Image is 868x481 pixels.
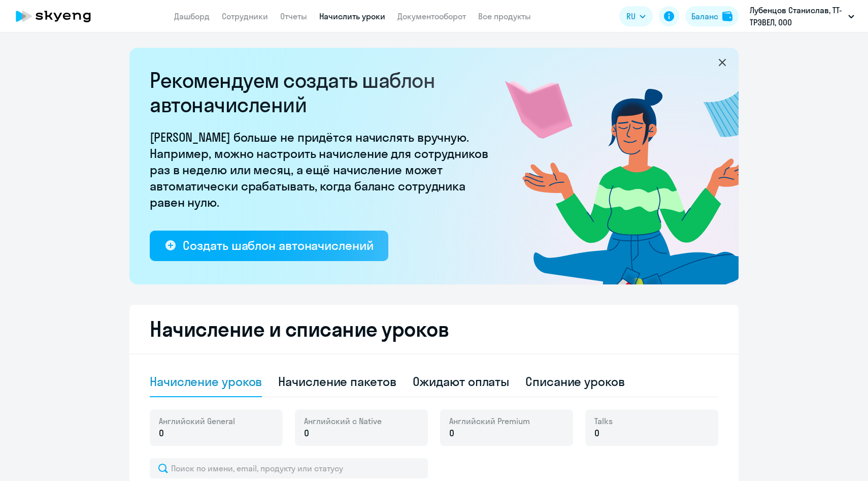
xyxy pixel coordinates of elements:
h2: Рекомендуем создать шаблон автоначислений [150,68,495,117]
span: 0 [449,427,454,440]
div: Ожидают оплаты [413,373,510,390]
div: Списание уроков [525,373,625,390]
span: 0 [159,427,164,440]
p: Лубенцов Станислав, ТТ-ТРЭВЕЛ, ООО [750,4,844,28]
img: balance [722,11,732,21]
button: RU [619,6,653,26]
button: Балансbalance [685,6,739,26]
input: Поиск по имени, email, продукту или статусу [150,458,428,478]
a: Отчеты [280,11,307,21]
a: Дашборд [174,11,210,21]
a: Сотрудники [222,11,268,21]
a: Начислить уроки [319,11,385,21]
a: Документооборот [397,11,466,21]
span: Английский Premium [449,415,530,427]
span: Talks [594,415,613,427]
h2: Начисление и списание уроков [150,317,718,341]
span: Английский General [159,415,235,427]
p: [PERSON_NAME] больше не придётся начислять вручную. Например, можно настроить начисление для сотр... [150,129,495,210]
span: 0 [304,427,309,440]
span: RU [626,10,636,22]
span: Английский с Native [304,415,382,427]
a: Все продукты [478,11,531,21]
span: 0 [594,427,599,440]
div: Баланс [691,10,718,22]
div: Начисление пакетов [278,373,396,390]
div: Создать шаблон автоначислений [183,237,373,253]
button: Создать шаблон автоначислений [150,231,388,261]
div: Начисление уроков [150,373,262,390]
button: Лубенцов Станислав, ТТ-ТРЭВЕЛ, ООО [745,4,859,28]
